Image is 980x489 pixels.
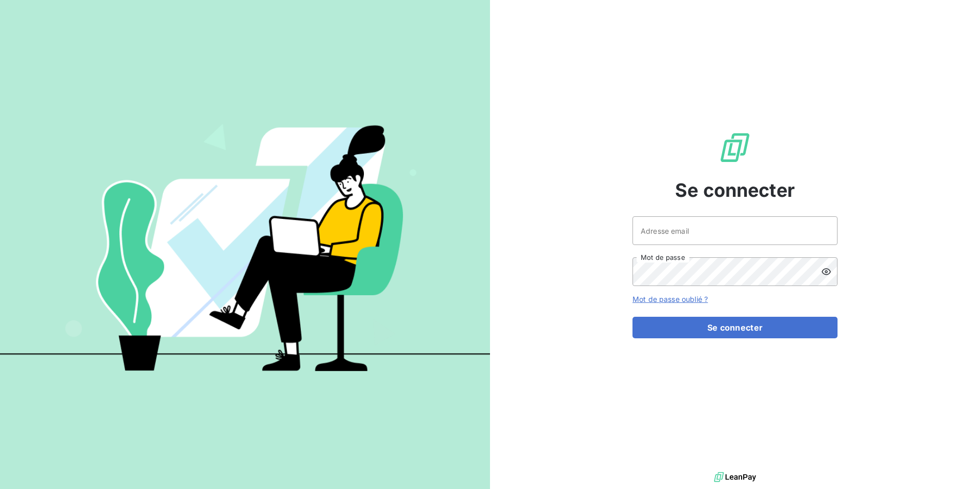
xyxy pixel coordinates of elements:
[675,176,795,204] span: Se connecter
[714,470,756,485] img: logo
[632,216,838,245] input: placeholder
[632,295,708,303] a: Mot de passe oublié ?
[719,131,751,164] img: Logo LeanPay
[632,317,838,338] button: Se connecter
